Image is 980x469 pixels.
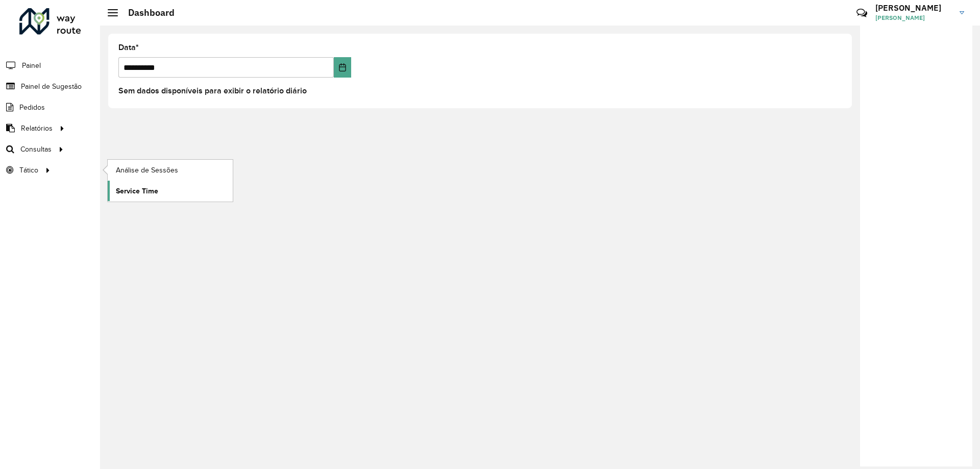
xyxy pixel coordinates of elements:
[108,181,233,201] a: Service Time
[20,144,52,155] span: Consultas
[116,165,178,176] span: Análise de Sessões
[19,102,45,113] span: Pedidos
[118,7,175,18] h2: Dashboard
[875,13,952,22] span: [PERSON_NAME]
[22,60,41,71] span: Painel
[108,160,233,180] a: Análise de Sessões
[116,186,158,196] span: Service Time
[118,41,139,54] label: Data
[21,81,82,92] span: Painel de Sugestão
[334,57,352,78] button: Choose Date
[19,165,38,176] span: Tático
[118,85,307,97] label: Sem dados disponíveis para exibir o relatório diário
[851,2,873,24] a: Contato Rápido
[875,3,952,13] h3: [PERSON_NAME]
[21,123,53,134] span: Relatórios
